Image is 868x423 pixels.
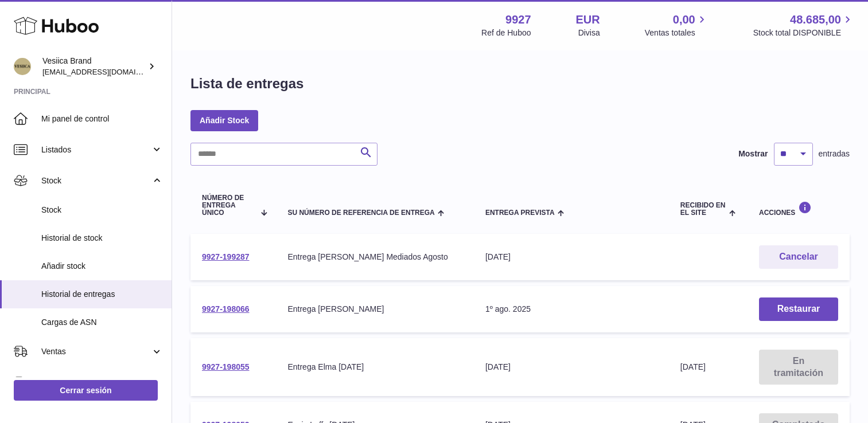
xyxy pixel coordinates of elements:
[42,56,146,77] div: Vesiica Brand
[14,380,158,401] a: Cerrar sesión
[485,252,657,263] div: [DATE]
[576,12,600,28] strong: EUR
[41,261,163,272] span: Añadir stock
[485,304,657,315] div: 1º ago. 2025
[485,362,657,373] div: [DATE]
[41,175,151,186] span: Stock
[41,289,163,300] span: Historial de entregas
[287,209,434,217] span: Su número de referencia de entrega
[202,252,250,261] a: 9927-199287
[202,194,255,217] span: Número de entrega único
[14,58,31,75] img: logistic@vesiica.com
[738,148,768,159] label: Mostrar
[287,362,462,373] div: Entrega Elma [DATE]
[759,245,838,269] button: Cancelar
[680,202,726,217] span: Recibido en el site
[680,362,706,371] span: [DATE]
[41,346,151,357] span: Ventas
[578,28,600,38] div: Divisa
[759,297,838,321] button: Restaurar
[41,144,151,155] span: Listados
[42,67,169,76] span: [EMAIL_ADDRESS][DOMAIN_NAME]
[485,209,555,217] span: Entrega prevista
[505,12,531,28] strong: 9927
[759,201,838,217] div: Acciones
[819,148,850,159] span: entradas
[190,75,303,93] h1: Lista de entregas
[790,12,841,28] span: 48.685,00
[645,28,709,38] span: Ventas totales
[202,362,250,371] a: 9927-198055
[753,12,854,38] a: 48.685,00 Stock total DISPONIBLE
[645,12,709,38] a: 0,00 Ventas totales
[673,12,695,28] span: 0,00
[41,317,163,328] span: Cargas de ASN
[41,205,163,216] span: Stock
[41,233,163,244] span: Historial de stock
[287,252,462,263] div: Entrega [PERSON_NAME] Mediados Agosto
[287,304,462,315] div: Entrega [PERSON_NAME]
[190,110,258,131] a: Añadir Stock
[202,304,250,314] a: 9927-198066
[481,28,531,38] div: Ref de Huboo
[753,28,854,38] span: Stock total DISPONIBLE
[41,113,163,124] span: Mi panel de control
